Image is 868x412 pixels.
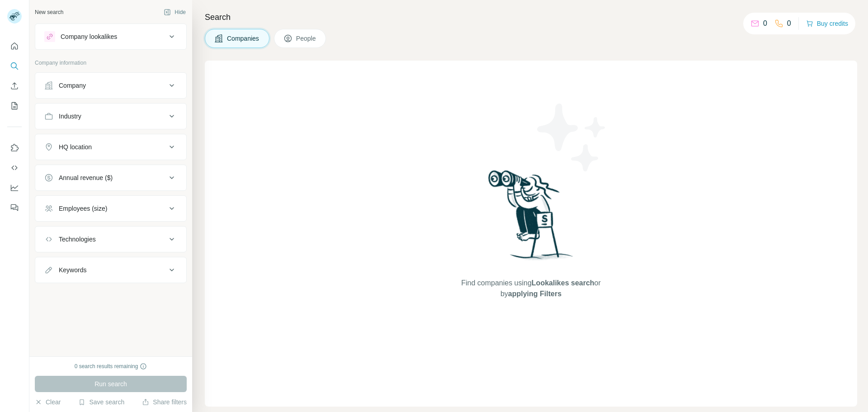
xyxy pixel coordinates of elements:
div: Annual revenue ($) [59,173,113,182]
button: Share filters [142,398,187,407]
span: People [296,34,317,43]
div: Industry [59,112,81,121]
span: applying Filters [508,290,561,298]
span: Companies [227,34,260,43]
p: 0 [763,18,767,29]
div: HQ location [59,142,92,152]
img: Surfe Illustration - Woman searching with binoculars [484,168,578,269]
button: Use Surfe API [7,160,22,176]
button: HQ location [35,136,186,158]
p: Company information [35,59,187,67]
div: Company [59,81,86,90]
button: Employees (size) [35,198,186,219]
span: Find companies using or by [458,278,603,299]
button: Industry [35,105,186,127]
button: Buy credits [806,17,848,30]
button: Company lookalikes [35,26,186,47]
button: Dashboard [7,180,22,196]
button: Use Surfe on LinkedIn [7,140,22,156]
button: Clear [35,398,61,407]
button: Company [35,75,186,96]
button: Feedback [7,199,22,216]
h4: Search [205,11,857,24]
button: Search [7,58,22,74]
div: Company lookalikes [61,32,117,41]
div: Technologies [59,235,96,244]
img: Surfe Illustration - Stars [531,97,613,178]
button: Hide [157,5,192,19]
div: Employees (size) [59,204,107,213]
div: 0 search results remaining [75,362,147,370]
p: 0 [787,18,791,29]
span: Lookalikes search [532,279,594,287]
button: Save search [78,398,124,407]
button: Enrich CSV [7,78,22,94]
div: Keywords [59,265,86,275]
button: Technologies [35,228,186,250]
button: Annual revenue ($) [35,167,186,189]
button: Keywords [35,259,186,281]
button: Quick start [7,38,22,54]
div: New search [35,8,63,16]
button: My lists [7,98,22,114]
